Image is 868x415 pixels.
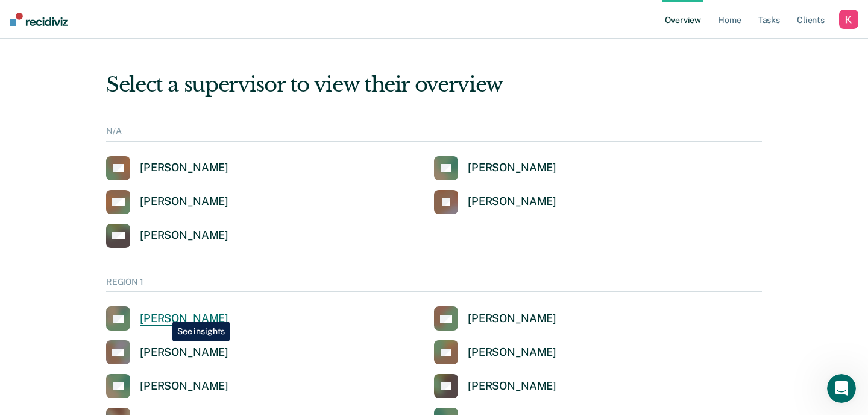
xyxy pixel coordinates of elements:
a: [PERSON_NAME] [106,306,228,331]
a: [PERSON_NAME] [434,190,556,214]
a: [PERSON_NAME] [106,340,228,364]
div: [PERSON_NAME] [140,195,228,209]
div: REGION 1 [106,277,762,293]
div: [PERSON_NAME] [468,312,556,326]
div: [PERSON_NAME] [140,379,228,393]
a: [PERSON_NAME] [434,156,556,180]
a: [PERSON_NAME] [434,374,556,398]
div: [PERSON_NAME] [468,379,556,393]
img: Recidiviz [10,13,68,26]
div: [PERSON_NAME] [140,229,228,242]
div: [PERSON_NAME] [468,346,556,360]
div: [PERSON_NAME] [468,161,556,175]
a: [PERSON_NAME] [106,190,228,214]
a: [PERSON_NAME] [106,374,228,398]
div: Select a supervisor to view their overview [106,72,762,97]
div: [PERSON_NAME] [140,346,228,360]
a: [PERSON_NAME] [434,340,556,364]
iframe: Intercom live chat [827,374,856,403]
div: [PERSON_NAME] [140,161,228,175]
a: [PERSON_NAME] [106,156,228,180]
div: [PERSON_NAME] [468,195,556,209]
div: [PERSON_NAME] [140,312,228,326]
a: [PERSON_NAME] [434,306,556,331]
div: N/A [106,126,762,142]
a: [PERSON_NAME] [106,224,228,248]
